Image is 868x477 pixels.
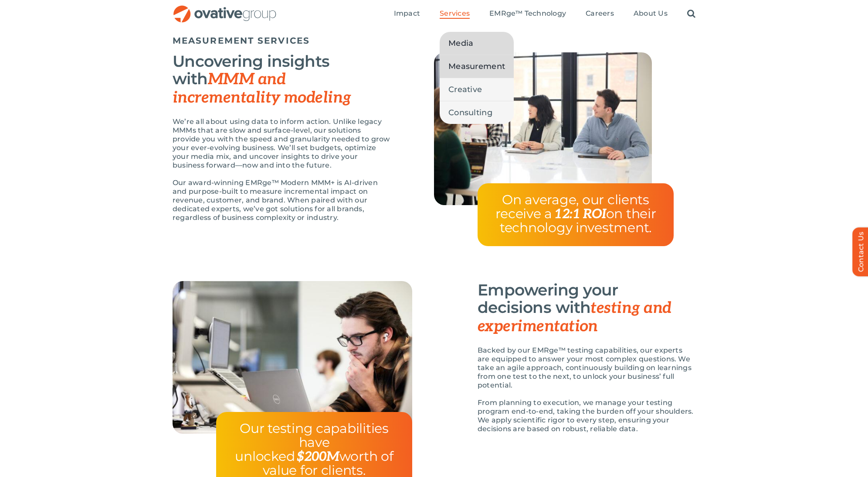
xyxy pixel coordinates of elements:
[440,78,514,101] a: Creative
[173,117,390,170] p: We’re all about using data to inform action. Unlike legacy MMMs that are slow and surface-level, ...
[173,178,390,222] p: Our award-winning EMRge™ Modern MMM+ is AI-driven and purpose-built to measure incremental impact...
[489,9,566,19] a: EMRge™ Technology
[173,35,695,46] h5: MEASUREMENT SERVICES
[586,9,614,19] a: Careers
[173,4,277,13] a: OG_Full_horizontal_RGB
[634,9,668,18] span: About Us
[448,37,473,49] span: Media
[489,9,566,18] span: EMRge™ Technology
[478,346,695,390] p: Backed by our EMRge™ testing capabilities, our experts are equipped to answer your most complex q...
[586,9,614,18] span: Careers
[448,83,482,96] span: Creative
[173,281,412,434] img: Measurement – Testing and Experimentation
[440,9,470,19] a: Services
[235,420,388,464] span: Our testing capabilities have unlocked
[440,101,514,124] a: Consulting
[440,55,514,78] a: Measurement
[478,281,695,335] h3: Empowering your decisions with
[478,299,671,336] span: testing and experimentation
[173,52,390,106] h3: Uncovering insights with
[297,449,339,465] span: $200M
[440,32,514,55] a: Media
[687,9,695,19] a: Search
[500,206,656,236] span: on their technology investment.
[173,70,351,107] span: MMM and incrementality modeling
[495,192,649,222] span: On average, our clients receive a
[434,52,652,205] img: Measurement – MMM and Incrementality Modeling
[634,9,668,19] a: About Us
[394,9,420,18] span: Impact
[448,60,505,72] span: Measurement
[440,9,470,18] span: Services
[554,206,606,222] span: 12:1 ROI
[448,106,492,119] span: Consulting
[478,398,695,433] p: From planning to execution, we manage your testing program end-to-end, taking the burden off your...
[394,9,420,19] a: Impact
